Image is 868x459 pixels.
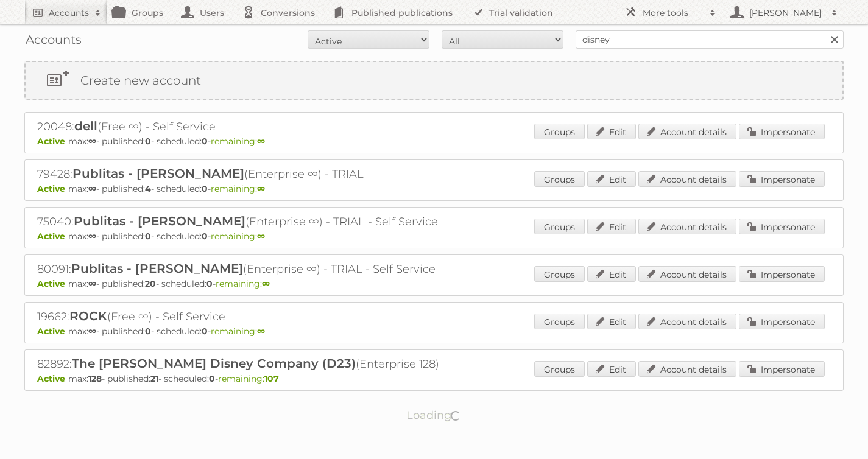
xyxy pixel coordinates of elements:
[638,219,736,234] a: Account details
[534,314,585,329] a: Groups
[587,266,636,282] a: Edit
[211,231,265,242] span: remaining:
[37,136,831,147] p: max: - published: - scheduled: -
[26,62,842,99] a: Create new account
[587,361,636,377] a: Edit
[37,231,68,242] span: Active
[37,309,464,324] h2: 19662: (Free ∞) - Self Service
[37,261,464,277] h2: 80091: (Enterprise ∞) - TRIAL - Self Service
[587,171,636,187] a: Edit
[534,124,585,139] a: Groups
[145,278,156,289] strong: 20
[211,136,265,147] span: remaining:
[37,326,68,337] span: Active
[739,361,825,377] a: Impersonate
[37,278,68,289] span: Active
[638,124,736,139] a: Account details
[638,314,736,329] a: Account details
[37,119,464,135] h2: 20048: (Free ∞) - Self Service
[88,136,96,147] strong: ∞
[145,326,151,337] strong: 0
[368,403,500,427] p: Loading
[257,231,265,242] strong: ∞
[534,266,585,282] a: Groups
[202,231,208,242] strong: 0
[257,183,265,194] strong: ∞
[202,183,208,194] strong: 0
[739,314,825,329] a: Impersonate
[88,183,96,194] strong: ∞
[145,183,151,194] strong: 4
[74,214,245,228] span: Publitas - [PERSON_NAME]
[643,7,704,19] h2: More tools
[37,214,464,229] h2: 75040: (Enterprise ∞) - TRIAL - Self Service
[746,7,825,19] h2: [PERSON_NAME]
[534,361,585,377] a: Groups
[739,266,825,282] a: Impersonate
[202,326,208,337] strong: 0
[37,166,464,182] h2: 79428: (Enterprise ∞) - TRIAL
[209,373,215,384] strong: 0
[638,266,736,282] a: Account details
[534,171,585,187] a: Groups
[587,314,636,329] a: Edit
[587,124,636,139] a: Edit
[262,278,270,289] strong: ∞
[534,219,585,234] a: Groups
[587,219,636,234] a: Edit
[72,356,356,371] span: The [PERSON_NAME] Disney Company (D23)
[211,326,265,337] span: remaining:
[88,373,102,384] strong: 128
[37,183,68,194] span: Active
[638,171,736,187] a: Account details
[37,278,831,289] p: max: - published: - scheduled: -
[216,278,270,289] span: remaining:
[88,326,96,337] strong: ∞
[739,219,825,234] a: Impersonate
[69,309,107,323] span: ROCK
[145,136,151,147] strong: 0
[739,171,825,187] a: Impersonate
[257,326,265,337] strong: ∞
[74,119,97,133] span: dell
[71,261,243,276] span: Publitas - [PERSON_NAME]
[37,326,831,337] p: max: - published: - scheduled: -
[88,278,96,289] strong: ∞
[37,183,831,194] p: max: - published: - scheduled: -
[257,136,265,147] strong: ∞
[264,373,279,384] strong: 107
[739,124,825,139] a: Impersonate
[37,356,464,372] h2: 82892: (Enterprise 128)
[72,166,244,181] span: Publitas - [PERSON_NAME]
[88,231,96,242] strong: ∞
[49,7,89,19] h2: Accounts
[202,136,208,147] strong: 0
[218,373,279,384] span: remaining:
[37,373,831,384] p: max: - published: - scheduled: -
[206,278,213,289] strong: 0
[145,231,151,242] strong: 0
[37,136,68,147] span: Active
[150,373,158,384] strong: 21
[37,231,831,242] p: max: - published: - scheduled: -
[37,373,68,384] span: Active
[211,183,265,194] span: remaining:
[638,361,736,377] a: Account details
